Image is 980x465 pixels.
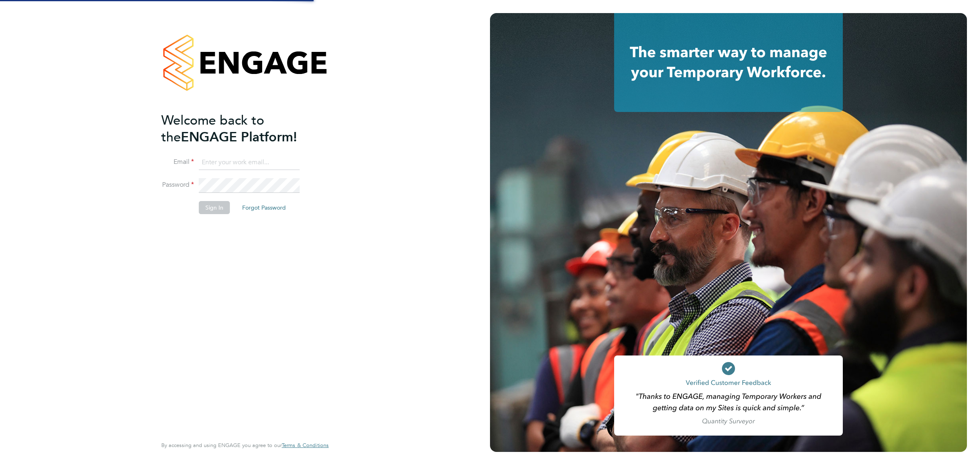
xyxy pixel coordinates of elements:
label: Email [161,158,194,166]
span: Terms & Conditions [282,442,329,449]
a: Terms & Conditions [282,442,329,449]
h2: ENGAGE Platform! [161,112,321,145]
button: Forgot Password [236,201,292,214]
label: Password [161,181,194,189]
span: Welcome back to the [161,112,264,145]
button: Sign In [199,201,230,214]
input: Enter your work email... [199,155,300,170]
span: By accessing and using ENGAGE you agree to our [161,442,329,449]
